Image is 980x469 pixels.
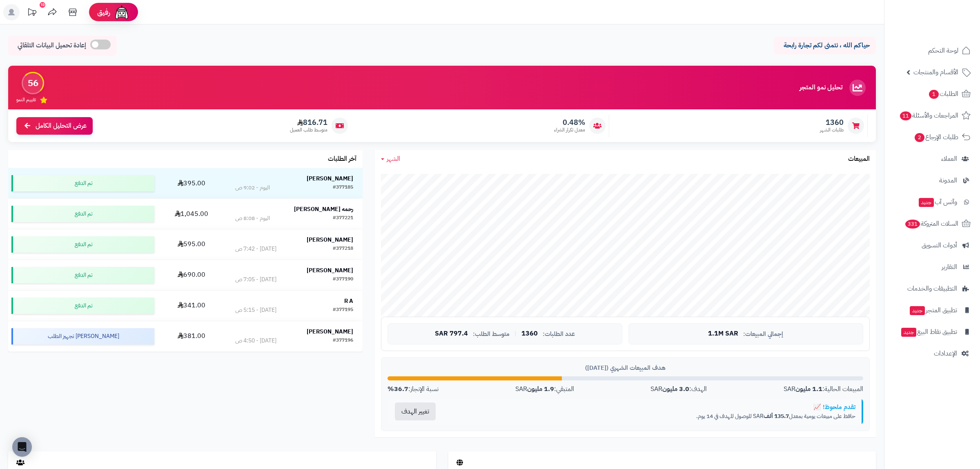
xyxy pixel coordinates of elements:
span: التطبيقات والخدمات [907,283,957,294]
img: ai-face.png [114,4,130,20]
div: هدف المبيعات الشهري ([DATE]) [388,364,863,372]
strong: [PERSON_NAME] [307,174,353,183]
td: 595.00 [158,229,226,260]
a: المدونة [889,171,975,190]
span: وآتس آب [918,196,957,208]
p: حافظ على مبيعات يومية بمعدل SAR للوصول للهدف في 14 يوم. [449,412,855,420]
div: #377185 [333,184,353,192]
strong: رحمه [PERSON_NAME] [294,205,353,213]
span: أدوات التسويق [922,240,957,251]
strong: 135.7 ألف [764,412,789,420]
h3: آخر الطلبات [328,156,356,163]
strong: 3.0 مليون [662,384,689,394]
div: تم الدفع [11,206,154,222]
span: لوحة التحكم [928,45,958,56]
span: جديد [919,198,934,207]
td: 381.00 [158,321,226,351]
div: [DATE] - 5:15 ص [235,306,276,314]
strong: 36.7% [388,384,408,394]
div: اليوم - 9:02 ص [235,184,270,192]
div: اليوم - 8:08 ص [235,214,270,222]
span: 0.48% [554,118,585,127]
div: #377196 [333,337,353,345]
td: 341.00 [158,291,226,321]
div: 10 [40,2,45,8]
span: رفيق [97,7,110,17]
span: تطبيق المتجر [909,305,957,316]
a: التقارير [889,257,975,277]
span: الإعدادات [934,348,957,359]
span: متوسط الطلب: [473,331,510,338]
div: تم الدفع [11,298,154,314]
div: المبيعات الحالية: SAR [784,385,863,394]
a: تطبيق المتجرجديد [889,300,975,320]
div: #377221 [333,214,353,222]
div: #377218 [333,245,353,253]
td: 395.00 [158,168,226,198]
h3: المبيعات [848,156,870,163]
div: تقدم ملحوظ! 📈 [449,403,855,411]
p: حياكم الله ، نتمنى لكم تجارة رابحة [780,41,870,50]
span: 1360 [521,330,538,338]
a: أدوات التسويق [889,236,975,255]
a: العملاء [889,149,975,169]
div: تم الدفع [11,175,154,191]
span: الشهر [387,154,400,164]
div: [DATE] - 7:05 ص [235,276,276,284]
a: وآتس آبجديد [889,192,975,212]
a: السلات المتروكة331 [889,214,975,233]
span: إجمالي المبيعات: [743,331,783,338]
strong: R A [344,297,353,305]
span: 1.1M SAR [708,330,738,338]
div: نسبة الإنجاز: [388,385,439,394]
span: عرض التحليل الكامل [36,121,87,131]
a: طلبات الإرجاع2 [889,127,975,147]
span: معدل تكرار الشراء [554,127,585,133]
div: [DATE] - 7:42 ص [235,245,276,253]
a: لوحة التحكم [889,41,975,60]
span: جديد [910,306,925,315]
span: 2 [915,133,924,142]
a: المراجعات والأسئلة11 [889,106,975,125]
td: 1,045.00 [158,199,226,229]
span: 331 [905,220,920,229]
span: | [514,331,517,337]
span: 797.4 SAR [435,330,468,338]
span: متوسط طلب العميل [290,127,327,133]
span: تطبيق نقاط البيع [900,326,957,338]
span: تقييم النمو [16,96,36,103]
span: عدد الطلبات: [543,331,575,338]
span: المراجعات والأسئلة [899,110,958,121]
span: إعادة تحميل البيانات التلقائي [18,41,86,50]
div: #377195 [333,306,353,314]
div: الهدف: SAR [650,385,707,394]
div: Open Intercom Messenger [12,437,32,457]
strong: [PERSON_NAME] [307,327,353,336]
span: طلبات الشهر [820,127,844,133]
div: #377190 [333,276,353,284]
strong: [PERSON_NAME] [307,236,353,244]
span: 11 [900,111,911,120]
span: طلبات الإرجاع [914,131,958,143]
strong: 1.9 مليون [527,384,554,394]
strong: 1.1 مليون [795,384,822,394]
span: العملاء [941,153,957,164]
span: الطلبات [928,88,958,100]
span: جديد [901,328,916,337]
div: المتبقي: SAR [515,385,574,394]
span: 1 [929,90,939,99]
a: عرض التحليل الكامل [16,117,93,135]
a: الشهر [381,154,400,164]
div: [DATE] - 4:50 ص [235,337,276,345]
strong: [PERSON_NAME] [307,266,353,275]
span: 1360 [820,118,844,127]
a: الإعدادات [889,344,975,363]
span: 816.71 [290,118,327,127]
a: التطبيقات والخدمات [889,279,975,298]
span: السلات المتروكة [904,218,958,229]
span: الأقسام والمنتجات [913,67,958,78]
a: تطبيق نقاط البيعجديد [889,322,975,342]
span: التقارير [942,261,957,273]
span: المدونة [939,175,957,186]
div: تم الدفع [11,267,154,283]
